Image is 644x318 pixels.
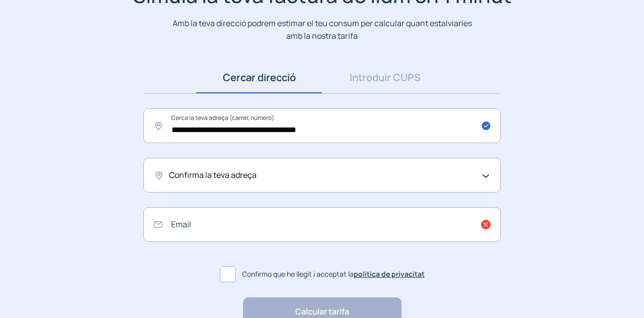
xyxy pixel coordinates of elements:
[169,169,257,182] span: Confirma la teva adreça
[354,269,425,279] a: política de privacitat
[196,62,322,93] a: Cercar direcció
[171,17,474,42] p: Amb la teva direcció podrem estimar el teu consum per calcular quant estalviaries amb la nostra t...
[242,269,425,280] span: Confirmo que he llegit i acceptat la
[322,62,448,93] a: Introduir CUPS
